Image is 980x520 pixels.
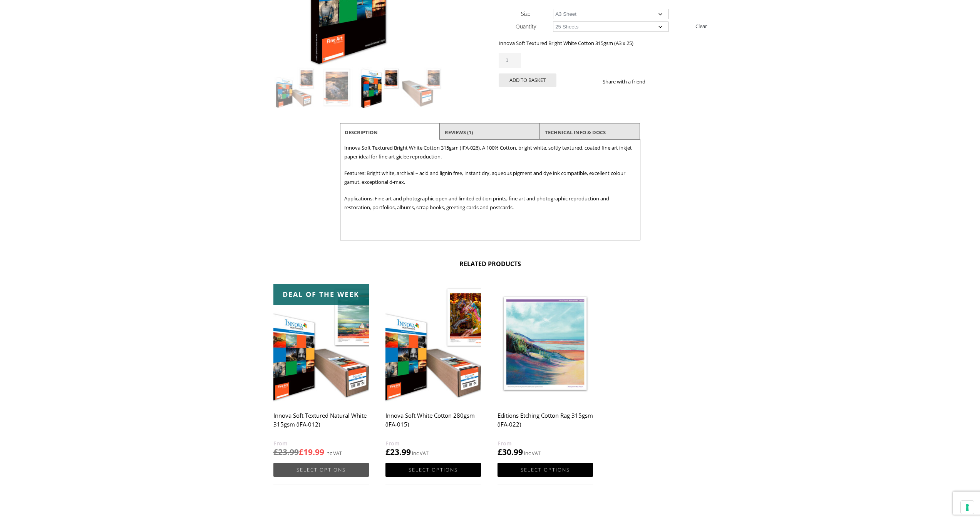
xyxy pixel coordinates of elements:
h2: Editions Etching Cotton Rag 315gsm (IFA-022) [498,408,593,439]
label: Quantity [516,23,536,30]
p: Applications: Fine art and photographic open and limited edition prints, fine art and photographi... [344,194,636,212]
button: Add to basket [499,73,556,87]
span: £ [385,447,390,457]
a: Reviews (1) [445,125,473,139]
a: TECHNICAL INFO & DOCS [545,125,606,139]
img: Innova Soft Textured Bright White Cotton 315gsm (IFA-026) [274,67,315,108]
label: Size [521,10,531,17]
p: Share with a friend [603,77,655,86]
a: Editions Etching Cotton Rag 315gsm (IFA-022) £30.99 [498,284,593,458]
button: Your consent preferences for tracking technologies [961,501,974,514]
span: £ [498,447,502,457]
img: twitter sharing button [664,78,670,85]
a: Clear options [695,20,707,32]
div: Deal of the week [273,284,369,305]
img: Innova Soft White Cotton 280gsm (IFA-015) [385,284,481,403]
img: Editions Etching Cotton Rag 315gsm (IFA-022) [498,284,593,403]
h2: Innova Soft Textured Natural White 315gsm (IFA-012) [273,408,369,439]
a: Select options for “Innova Soft White Cotton 280gsm (IFA-015)” [385,463,481,477]
a: Select options for “Editions Etching Cotton Rag 315gsm (IFA-022)” [498,463,593,477]
bdi: 23.99 [273,447,299,457]
img: facebook sharing button [655,78,661,85]
p: Innova Soft Textured Bright White Cotton 315gsm (A3 x 25) [499,39,707,48]
img: Innova Soft Textured Natural White 315gsm (IFA-012) [273,284,369,403]
a: Select options for “Innova Soft Textured Natural White 315gsm (IFA-012)” [273,463,369,477]
input: Product quantity [499,53,521,68]
p: Features: Bright white, archival – acid and lignin free, instant dry, aqueous pigment and dye ink... [344,169,636,187]
img: Innova Soft Textured Bright White Cotton 315gsm (IFA-026) - Image 4 [401,67,442,108]
h2: Innova Soft White Cotton 280gsm (IFA-015) [385,408,481,439]
h2: Related products [273,260,707,272]
bdi: 30.99 [498,447,523,457]
img: Innova Soft Textured Bright White Cotton 315gsm (IFA-026) - Image 2 [316,67,358,108]
a: Deal of the week Innova Soft Textured Natural White 315gsm (IFA-012) £23.99£19.99 [273,284,369,458]
img: email sharing button [673,78,679,85]
img: Innova Soft Textured Bright White Cotton 315gsm (IFA-026) - Image 3 [358,67,400,108]
span: £ [273,447,278,457]
a: Description [345,125,378,139]
p: Innova Soft Textured Bright White Cotton 315gsm (IFA-026). A 100% Cotton, bright white, softly te... [344,143,636,161]
bdi: 19.99 [299,447,324,457]
bdi: 23.99 [385,447,411,457]
a: Innova Soft White Cotton 280gsm (IFA-015) £23.99 [385,284,481,458]
span: £ [299,447,303,457]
